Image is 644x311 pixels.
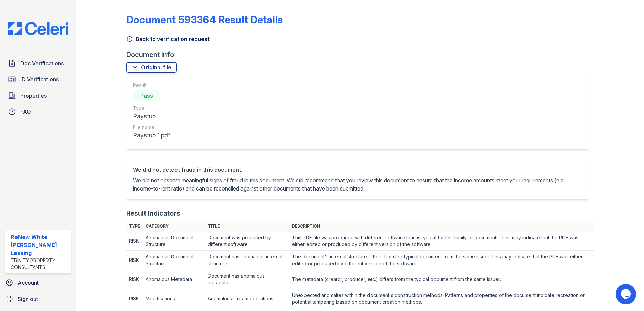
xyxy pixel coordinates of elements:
td: The document's internal structure differs from the typical document from the same issuer. This ma... [289,251,594,270]
td: RISK [126,232,143,251]
span: Account [18,279,39,287]
span: Properties [20,92,47,100]
div: Document info [126,50,594,59]
div: Result [133,82,170,89]
a: Document 593364 Result Details [126,13,283,26]
td: Anomalous Metadata [143,270,205,289]
th: Description [289,221,594,232]
td: Anomalous Document Structure [143,251,205,270]
th: Title [205,221,289,232]
th: Category [143,221,205,232]
span: FAQ [20,108,31,116]
td: Unexpected anomalies within the document's construction methods. Patterns and properties of the d... [289,289,594,308]
div: Type [133,105,170,112]
a: Account [3,276,74,289]
td: Document has anomalous metadata [205,270,289,289]
a: Sign out [3,292,74,306]
div: Result Indicators [126,209,180,218]
td: RISK [126,289,143,308]
td: Anomalous Document Structure [143,232,205,251]
a: Properties [5,89,71,102]
a: Back to verification request [126,35,210,43]
td: RISK [126,270,143,289]
span: ID Verifications [20,75,59,83]
span: Sign out [18,295,38,303]
td: RISK [126,251,143,270]
td: Document has anomalous internal structure [205,251,289,270]
th: Type [126,221,143,232]
a: ID Verifications [5,73,71,86]
div: We did not detect fraud in this document. [133,166,582,174]
div: Trinity Property Consultants [11,257,68,271]
div: Pass [133,90,160,101]
iframe: chat widget [616,284,637,304]
div: ReNew White [PERSON_NAME] Leasing [11,233,68,257]
div: Paystub 1.pdf [133,131,170,140]
a: Doc Verifications [5,57,71,70]
img: CE_Logo_Blue-a8612792a0a2168367f1c8372b55b34899dd931a85d93a1a3d3e32e68fde9ad4.png [3,22,74,35]
a: Original file [126,62,177,73]
div: Paystub [133,112,170,121]
p: We did not observe meaningful signs of fraud in this document. We still recommend that you review... [133,176,582,193]
a: FAQ [5,105,71,118]
div: File name [133,124,170,131]
td: Document was produced by different software [205,232,289,251]
td: This PDF file was produced with different software than is typical for this family of documents. ... [289,232,594,251]
span: Doc Verifications [20,59,64,67]
td: Modifications [143,289,205,308]
td: The metadata (creator, producer, etc.) differs from the typical document from the same issuer. [289,270,594,289]
td: Anomalous stream operations [205,289,289,308]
